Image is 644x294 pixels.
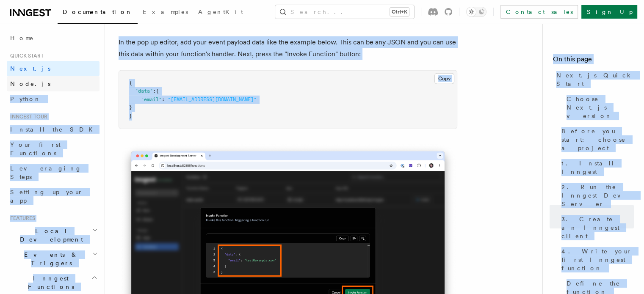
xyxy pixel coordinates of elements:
[275,5,414,19] button: Search...Ctrl+K
[561,215,634,240] span: 3. Create an Inngest client
[500,5,578,19] a: Contact sales
[553,54,634,68] h4: On this page
[153,88,156,94] span: :
[558,124,634,156] a: Before you start: choose a project
[7,61,100,76] a: Next.js
[129,104,132,110] span: }
[10,126,98,133] span: Install the SDK
[10,65,50,72] span: Next.js
[162,96,165,102] span: :
[434,73,454,84] button: Copy
[390,8,409,16] kbd: Ctrl+K
[558,244,634,276] a: 4. Write your first Inngest function
[156,88,159,94] span: {
[556,71,634,88] span: Next.js Quick Start
[558,156,634,179] a: 1. Install Inngest
[7,227,92,244] span: Local Development
[7,30,100,46] a: Home
[135,88,153,94] span: "data"
[561,183,634,208] span: 2. Run the Inngest Dev Server
[10,34,34,42] span: Home
[7,161,100,184] a: Leveraging Steps
[168,96,257,102] span: "[EMAIL_ADDRESS][DOMAIN_NAME]"
[581,5,637,19] a: Sign Up
[7,215,35,222] span: Features
[63,8,133,15] span: Documentation
[7,91,100,107] a: Python
[138,3,193,23] a: Examples
[7,247,100,271] button: Events & Triggers
[141,96,162,102] span: "email"
[10,165,82,180] span: Leveraging Steps
[198,8,243,15] span: AgentKit
[10,141,61,157] span: Your first Functions
[553,68,634,91] a: Next.js Quick Start
[129,80,132,86] span: {
[119,36,457,60] p: In the pop up editor, add your event payload data like the example below. This can be any JSON an...
[129,113,132,119] span: }
[10,80,50,87] span: Node.js
[7,76,100,91] a: Node.js
[563,91,634,124] a: Choose Next.js version
[58,3,138,24] a: Documentation
[7,113,47,120] span: Inngest tour
[567,95,634,120] span: Choose Next.js version
[193,3,248,23] a: AgentKit
[558,179,634,212] a: 2. Run the Inngest Dev Server
[10,96,41,102] span: Python
[143,8,188,15] span: Examples
[7,122,100,137] a: Install the SDK
[561,247,634,272] span: 4. Write your first Inngest function
[7,184,100,208] a: Setting up your app
[561,159,634,176] span: 1. Install Inngest
[561,127,634,152] span: Before you start: choose a project
[7,137,100,161] a: Your first Functions
[7,250,92,267] span: Events & Triggers
[7,223,100,247] button: Local Development
[10,189,83,204] span: Setting up your app
[7,52,44,59] span: Quick start
[558,212,634,244] a: 3. Create an Inngest client
[7,274,91,291] span: Inngest Functions
[466,7,486,17] button: Toggle dark mode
